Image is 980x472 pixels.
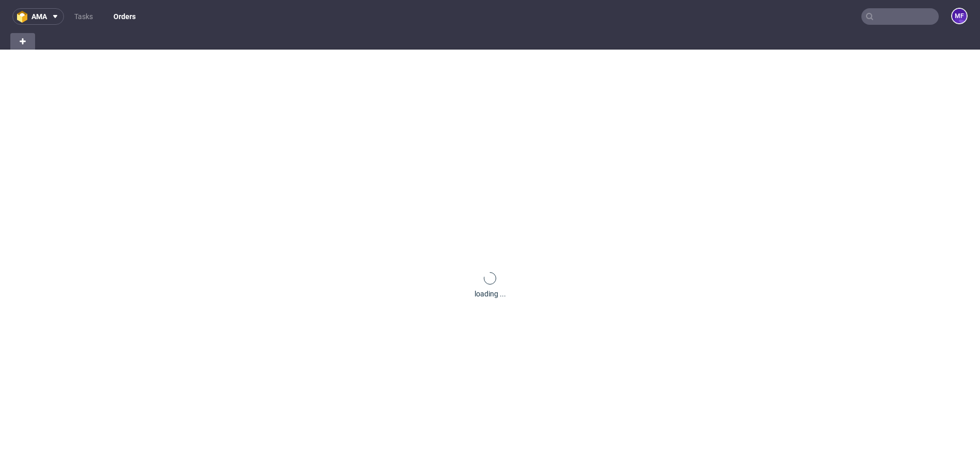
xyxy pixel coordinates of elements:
button: ama [12,8,64,25]
div: loading ... [475,289,506,299]
span: ama [31,13,47,20]
img: logo [17,11,31,23]
a: Tasks [68,8,99,25]
a: Orders [107,8,142,25]
figcaption: MF [952,9,967,23]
